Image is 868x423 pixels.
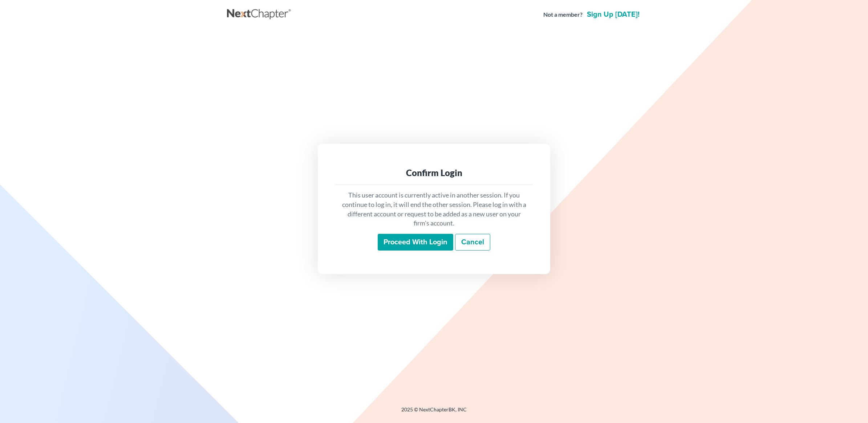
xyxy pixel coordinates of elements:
[341,167,527,179] div: Confirm Login
[585,11,641,18] a: Sign up [DATE]!
[455,234,490,251] a: Cancel
[341,191,527,228] p: This user account is currently active in another session. If you continue to log in, it will end ...
[378,234,453,251] input: Proceed with login
[227,406,641,419] div: 2025 © NextChapterBK, INC
[543,11,583,19] strong: Not a member?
